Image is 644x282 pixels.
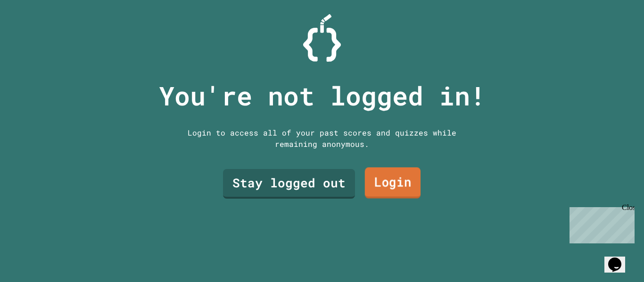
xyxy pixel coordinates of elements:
div: Login to access all of your past scores and quizzes while remaining anonymous. [181,127,463,150]
img: Logo.svg [303,14,341,62]
p: You're not logged in! [159,76,486,115]
iframe: chat widget [604,244,635,273]
div: Chat with us now!Close [4,4,65,60]
a: Login [365,168,421,199]
iframe: chat widget [566,203,635,243]
a: Stay logged out [223,169,355,199]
